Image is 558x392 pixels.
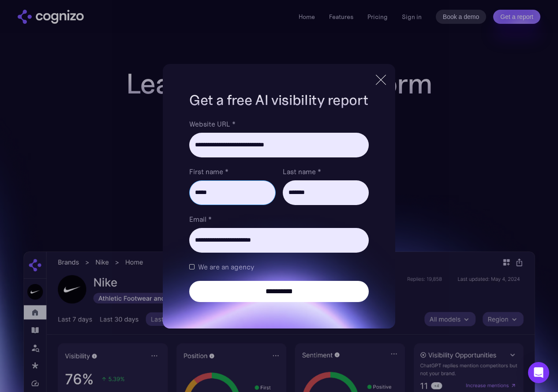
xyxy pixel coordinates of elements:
span: We are an agency [198,261,254,272]
label: Website URL * [189,119,368,129]
form: Brand Report Form [189,119,368,302]
div: Open Intercom Messenger [528,362,549,383]
h1: Get a free AI visibility report [189,90,368,110]
label: First name * [189,166,275,177]
label: Email * [189,214,368,224]
label: Last name * [283,166,369,177]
